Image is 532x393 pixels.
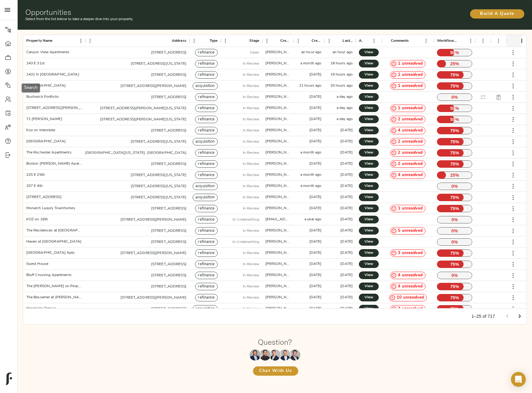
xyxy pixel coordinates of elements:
div: 5 unresolved [390,227,425,235]
div: 225 E 25th [26,172,45,178]
button: Menu [369,36,379,45]
a: [STREET_ADDRESS] [151,129,186,132]
span: View [365,227,373,234]
div: Actions [359,35,363,47]
div: a month ago [300,61,321,66]
a: View [359,216,379,223]
div: 1 unresolved [390,205,425,212]
div: Bushwick Portfolio [26,94,59,100]
span: View [365,283,373,290]
div: an hour ago [333,50,353,55]
div: 14 days ago [309,206,322,211]
a: View [359,71,379,79]
span: View [365,183,373,189]
div: Workflow Progress [434,35,475,47]
a: [STREET_ADDRESS][PERSON_NAME] [120,84,186,88]
a: [STREET_ADDRESS][PERSON_NAME] [120,296,186,300]
div: zach@fulcrumlendingcorp.com [265,161,290,166]
a: [STREET_ADDRESS][PERSON_NAME][US_STATE] [100,106,186,110]
button: Menu [325,36,334,45]
span: acquisition [193,195,217,201]
span: % [455,172,459,178]
button: Sort [457,37,466,45]
p: 75 [437,127,472,134]
div: 22 days ago [309,106,322,111]
button: Chat With Us [253,366,298,376]
p: In Review [243,61,259,67]
div: 3 days ago [340,150,353,155]
span: % [455,139,459,145]
div: Actions [356,35,382,47]
div: zach@fulcrumlendingcorp.com [265,61,290,66]
p: 75 [437,149,472,157]
div: a day ago [337,106,353,111]
div: 4 unresolved [390,283,425,290]
div: zach@fulcrumlendingcorp.com [265,228,290,233]
button: Sort [363,37,371,45]
a: View [359,115,379,123]
a: View [359,227,379,235]
div: zach@fulcrumlendingcorp.com [265,94,290,100]
a: [STREET_ADDRESS][US_STATE] [131,184,186,188]
span: % [455,50,459,56]
a: [STREET_ADDRESS] [151,274,186,277]
img: Zach Frizzera [269,349,281,361]
p: 50 [437,49,472,56]
p: Open [250,50,259,55]
span: View [365,272,373,279]
a: [STREET_ADDRESS][US_STATE] [131,62,186,66]
div: 47 Ann St [26,106,82,111]
a: 3939 [PERSON_NAME] [PERSON_NAME] [GEOGRAPHIC_DATA][US_STATE], [GEOGRAPHIC_DATA] [12,151,186,155]
div: Report [491,35,506,47]
div: Created [312,35,322,47]
button: Menu [190,36,199,45]
span: View [365,194,373,201]
a: View [359,149,379,157]
div: a day ago [337,94,353,100]
span: View [365,294,373,301]
img: Justin Stamp [289,349,300,361]
div: 7 days ago [309,195,322,200]
span: % [455,72,459,78]
span: 2 unresolved [395,72,425,78]
a: View [359,49,379,56]
a: View [359,305,379,313]
span: refinance [195,217,217,223]
a: View [359,138,379,145]
p: In Review [243,72,259,78]
p: 75 [437,194,472,201]
div: Open Intercom Messenger [511,372,526,387]
span: View [365,49,373,56]
a: [STREET_ADDRESS] [151,307,186,311]
span: 4 unresolved [395,172,425,178]
span: View [365,172,373,178]
p: 75 [437,205,472,212]
a: [STREET_ADDRESS][US_STATE] [131,173,186,177]
span: 5 unresolved [395,228,425,234]
span: View [365,216,373,223]
div: 19 hours ago [330,72,353,77]
p: 0 [437,227,472,235]
p: Select from the list below to take a deeper dive into your property. [25,16,358,22]
a: View [359,294,379,301]
span: refinance [195,172,217,178]
div: Monarch Luxury Townhomes [26,206,75,211]
button: Menu [85,36,95,45]
a: [STREET_ADDRESS] [151,73,186,77]
div: Property Name [26,35,53,47]
span: 1 unresolved [395,61,425,67]
span: 2 unresolved [395,117,425,123]
div: zach@fulcrumlendingcorp.com [265,150,290,155]
span: % [455,161,459,167]
span: View [365,83,373,89]
div: 3 days ago [340,161,353,166]
span: refinance [195,228,217,234]
div: 2 days ago [340,139,353,144]
span: refinance [195,61,217,67]
span: % [455,205,459,212]
button: Menu [421,36,431,45]
div: zach@fulcrumlendingcorp.com [265,172,290,178]
div: Address [85,35,190,47]
span: 1 unresolved [395,106,425,111]
div: Created [294,35,325,47]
